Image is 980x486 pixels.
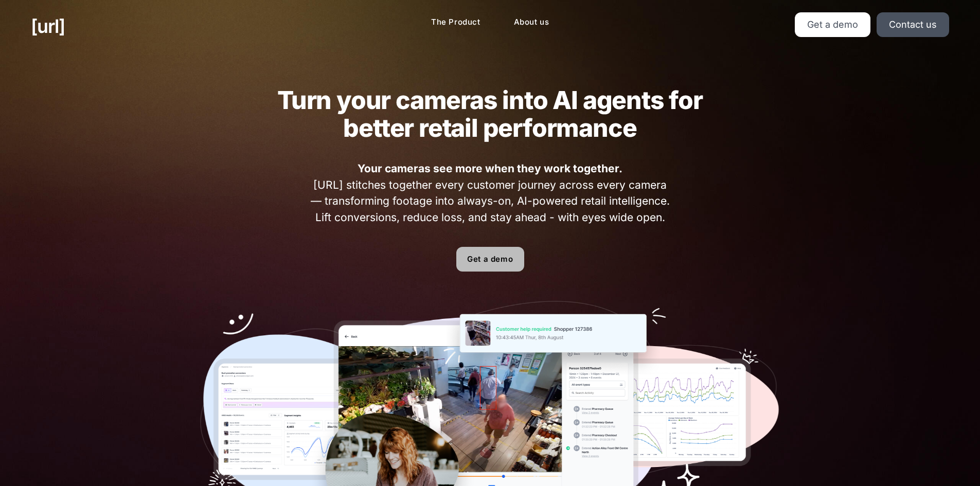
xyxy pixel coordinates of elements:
h2: Turn your cameras into AI agents for better retail performance [257,86,723,142]
a: Contact us [877,12,949,37]
a: About us [506,12,558,32]
a: [URL] [31,12,65,40]
a: Get a demo [456,247,524,272]
a: Get a demo [795,12,870,37]
strong: Your cameras see more when they work together. [358,162,622,175]
a: The Product [423,12,489,32]
span: [URL] stitches together every customer journey across every camera — transforming footage into al... [307,160,673,225]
